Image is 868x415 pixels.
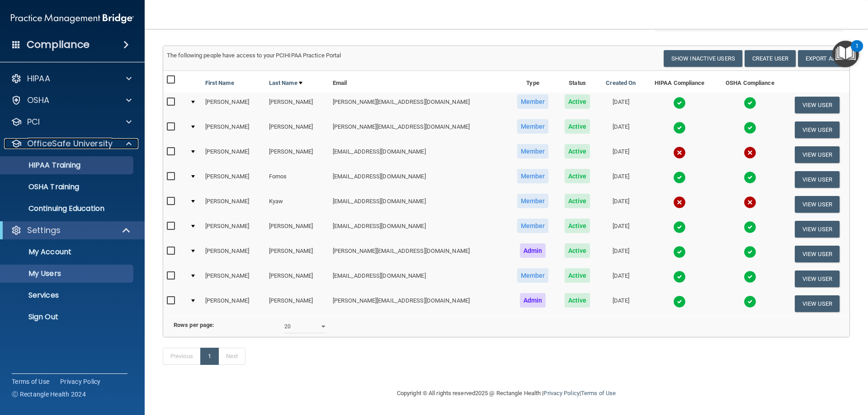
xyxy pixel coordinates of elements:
[598,93,644,117] td: [DATE]
[174,322,214,328] b: Rows per page:
[265,142,329,167] td: [PERSON_NAME]
[202,217,265,242] td: [PERSON_NAME]
[795,121,840,138] button: View User
[565,94,590,109] span: Active
[673,270,686,283] img: tick.e7d51cea.svg
[795,97,840,113] button: View User
[329,93,509,117] td: [PERSON_NAME][EMAIL_ADDRESS][DOMAIN_NAME]
[744,270,756,283] img: tick.e7d51cea.svg
[329,217,509,242] td: [EMAIL_ADDRESS][DOMAIN_NAME]
[517,94,549,109] span: Member
[744,196,756,209] img: cross.ca9f0e7f.svg
[744,97,756,109] img: tick.e7d51cea.svg
[265,93,329,117] td: [PERSON_NAME]
[341,379,671,408] div: Copyright © All rights reserved 2025 @ Rectangle Health | |
[6,161,80,170] p: HIPAA Training
[795,171,840,188] button: View User
[673,295,686,308] img: tick.e7d51cea.svg
[745,50,796,67] button: Create User
[60,377,101,386] a: Privacy Policy
[517,268,549,283] span: Member
[269,78,302,89] a: Last Name
[664,50,742,67] button: Show Inactive Users
[744,171,756,184] img: tick.e7d51cea.svg
[673,97,686,109] img: tick.e7d51cea.svg
[598,217,644,242] td: [DATE]
[6,182,79,191] p: OSHA Training
[517,144,549,159] span: Member
[712,351,857,387] iframe: Drift Widget Chat Controller
[565,243,590,258] span: Active
[202,291,265,316] td: [PERSON_NAME]
[6,204,129,213] p: Continuing Education
[517,119,549,134] span: Member
[27,225,61,236] p: Settings
[598,266,644,291] td: [DATE]
[673,146,686,159] img: cross.ca9f0e7f.svg
[598,167,644,192] td: [DATE]
[167,52,341,59] span: The following people have access to your PCIHIPAA Practice Portal
[329,167,509,192] td: [EMAIL_ADDRESS][DOMAIN_NAME]
[520,293,546,308] span: Admin
[565,119,590,134] span: Active
[565,169,590,183] span: Active
[11,138,132,149] a: OfficeSafe University
[11,73,132,84] a: HIPAA
[543,390,579,396] a: Privacy Policy
[832,41,859,67] button: Open Resource Center, 1 new notification
[265,266,329,291] td: [PERSON_NAME]
[795,146,840,163] button: View User
[565,293,590,308] span: Active
[744,221,756,233] img: tick.e7d51cea.svg
[644,71,715,93] th: HIPAA Compliance
[329,291,509,316] td: [PERSON_NAME][EMAIL_ADDRESS][DOMAIN_NAME]
[202,192,265,217] td: [PERSON_NAME]
[202,167,265,192] td: [PERSON_NAME]
[565,268,590,283] span: Active
[200,348,219,365] a: 1
[795,295,840,312] button: View User
[744,246,756,258] img: tick.e7d51cea.svg
[265,217,329,242] td: [PERSON_NAME]
[598,142,644,167] td: [DATE]
[163,348,201,365] a: Previous
[202,266,265,291] td: [PERSON_NAME]
[265,167,329,192] td: Fornos
[517,194,549,208] span: Member
[27,138,113,149] p: OfficeSafe University
[598,242,644,266] td: [DATE]
[27,117,40,127] p: PCI
[11,95,132,106] a: OSHA
[265,117,329,142] td: [PERSON_NAME]
[509,71,557,93] th: Type
[673,121,686,134] img: tick.e7d51cea.svg
[598,192,644,217] td: [DATE]
[329,71,509,93] th: Email
[673,221,686,233] img: tick.e7d51cea.svg
[27,95,50,106] p: OSHA
[202,242,265,266] td: [PERSON_NAME]
[202,93,265,117] td: [PERSON_NAME]
[218,348,245,365] a: Next
[517,219,549,233] span: Member
[795,246,840,262] button: View User
[205,78,234,89] a: First Name
[606,78,636,89] a: Created On
[673,196,686,209] img: cross.ca9f0e7f.svg
[855,46,859,58] div: 1
[12,377,49,386] a: Terms of Use
[329,266,509,291] td: [EMAIL_ADDRESS][DOMAIN_NAME]
[6,269,129,278] p: My Users
[6,247,129,256] p: My Account
[202,142,265,167] td: [PERSON_NAME]
[673,171,686,184] img: tick.e7d51cea.svg
[6,291,129,300] p: Services
[744,121,756,134] img: tick.e7d51cea.svg
[265,192,329,217] td: Kyaw
[11,9,134,28] img: PMB logo
[27,38,90,51] h4: Compliance
[715,71,785,93] th: OSHA Compliance
[6,312,129,322] p: Sign Out
[202,117,265,142] td: [PERSON_NAME]
[557,71,598,93] th: Status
